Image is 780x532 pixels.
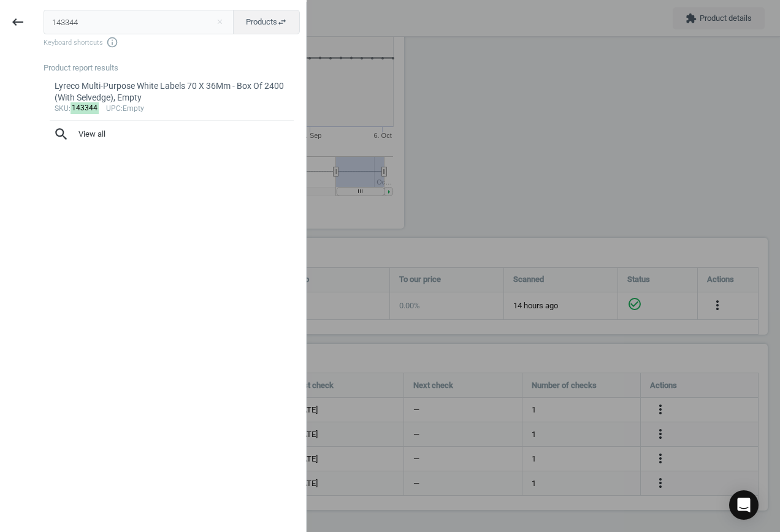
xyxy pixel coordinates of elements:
[4,8,32,37] button: keyboard_backspace
[246,17,287,28] span: Products
[44,121,300,148] button: searchView all
[53,126,69,142] i: search
[10,15,25,29] i: keyboard_backspace
[53,126,290,142] span: View all
[277,17,287,27] i: swap_horiz
[55,104,289,114] div: : :Empty
[729,490,759,520] div: Open Intercom Messenger
[210,17,229,28] button: Close
[44,36,300,48] span: Keyboard shortcuts
[71,102,99,114] mark: 143344
[44,10,234,34] input: Enter the SKU or product name
[233,10,300,34] button: Productsswap_horiz
[106,104,121,113] span: upc
[44,63,306,74] div: Product report results
[106,36,118,48] i: info_outline
[55,80,289,104] div: Lyreco Multi-Purpose White Labels 70 X 36Mm - Box Of 2400 (With Selvedge), Empty
[55,104,69,113] span: sku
